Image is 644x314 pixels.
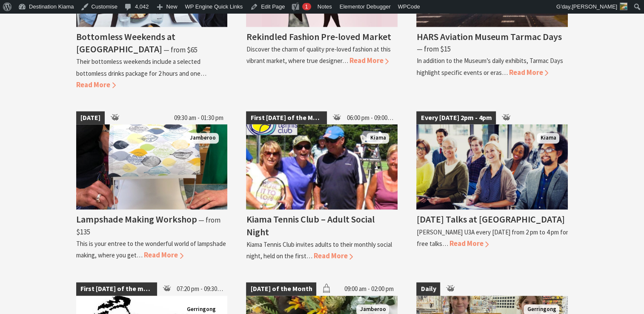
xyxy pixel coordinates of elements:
h4: Rekindled Fashion Pre-loved Market [246,31,391,43]
img: 2 pairs of hands making a lampshade [76,124,228,209]
span: [DATE] [76,111,105,125]
h4: [DATE] Talks at [GEOGRAPHIC_DATA] [416,213,564,225]
span: Kiama [366,133,389,143]
span: 1 [305,3,308,10]
h4: Bottomless Weekends at [GEOGRAPHIC_DATA] [76,31,175,55]
span: 06:00 pm - 09:00 pm [343,111,398,125]
a: [DATE] 09:30 am - 01:30 pm 2 pairs of hands making a lampshade Jamberoo Lampshade Making Workshop... [76,111,228,262]
a: Every [DATE] 2pm - 4pm Kiama [DATE] Talks at [GEOGRAPHIC_DATA] [PERSON_NAME] U3A every [DATE] fro... [416,111,568,262]
span: Every [DATE] 2pm - 4pm [416,111,496,125]
span: ⁠— from $15 [416,44,450,54]
span: Read More [144,250,183,260]
span: Kiama [537,133,559,143]
span: ⁠— from $65 [163,45,197,54]
span: Read More [509,68,548,77]
span: Read More [449,239,489,248]
p: In addition to the Museum’s daily exhibits, Tarmac Days highlight specific events or eras… [416,57,563,76]
span: Jamberoo [186,133,219,143]
p: Kiama Tennis Club invites adults to their monthly social night, held on the first… [246,240,392,260]
a: First [DATE] of the Month 06:00 pm - 09:00 pm Kiama Kiama Tennis Club – Adult Social Night Kiama ... [246,111,398,262]
span: 09:30 am - 01:30 pm [169,111,227,125]
p: This is your entree to the wonderful world of lampshade making, where you get… [76,240,226,259]
h4: Lampshade Making Workshop [76,213,197,225]
span: First [DATE] of the Month [246,111,327,125]
span: [PERSON_NAME] [572,3,617,10]
span: Read More [313,251,353,260]
h4: HARS Aviation Museum Tarmac Days [416,31,561,43]
span: ⁠— from $135 [76,215,220,236]
span: Read More [349,56,389,65]
p: Discover the charm of quality pre-loved fashion at this vibrant market, where true designer… [246,45,390,65]
span: Daily [416,282,440,296]
span: 07:20 pm - 09:30 pm [172,282,227,296]
span: Read More [76,80,116,89]
span: [DATE] of the Month [246,282,316,296]
p: [PERSON_NAME] U3A every [DATE] from 2 pm to 4 pm for free talks… [416,228,568,248]
p: Their bottomless weekends include a selected bottomless drinks package for 2 hours and one… [76,57,206,77]
span: First [DATE] of the month [76,282,157,296]
span: 09:00 am - 02:00 pm [340,282,398,296]
h4: Kiama Tennis Club – Adult Social Night [246,213,374,237]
